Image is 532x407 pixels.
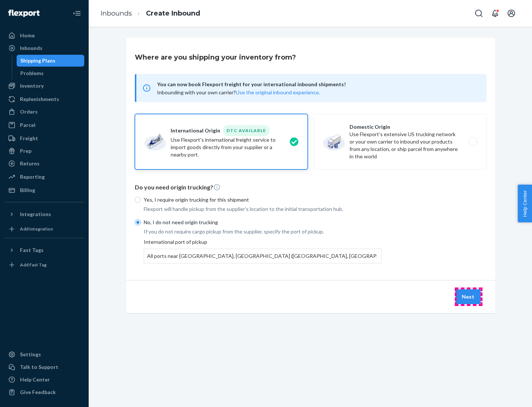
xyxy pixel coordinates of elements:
[144,238,382,263] div: International port of pickup
[504,6,519,21] button: Open account menu
[4,106,84,118] a: Orders
[20,246,44,254] div: Fast Tags
[471,6,486,21] button: Open Search Box
[146,9,200,17] a: Create Inbound
[236,89,320,96] button: Use the original inbound experience.
[20,82,44,90] div: Inventory
[17,67,85,79] a: Problems
[4,259,84,271] a: Add Fast Tag
[4,158,84,169] a: Returns
[20,186,35,194] div: Billing
[20,147,31,155] div: Prep
[456,289,481,304] button: Next
[20,211,51,218] div: Integrations
[20,95,59,103] div: Replenishments
[144,219,382,226] p: No, I do not need origin trucking
[4,208,84,220] button: Integrations
[4,361,84,373] a: Talk to Support
[20,44,42,52] div: Inbounds
[8,10,40,17] img: Flexport logo
[20,262,47,268] div: Add Fast Tag
[100,9,132,17] a: Inbounds
[4,42,84,54] a: Inbounds
[17,55,85,67] a: Shipping Plans
[20,57,55,64] div: Shipping Plans
[20,388,56,396] div: Give Feedback
[144,196,382,203] p: Yes, I require origin trucking for this shipment
[20,70,44,77] div: Problems
[4,386,84,398] button: Give Feedback
[20,160,40,167] div: Returns
[20,351,41,358] div: Settings
[4,244,84,256] button: Fast Tags
[4,171,84,183] a: Reporting
[4,349,84,360] a: Settings
[144,228,382,235] p: If you do not require cargo pickup from the supplier, specify the port of pickup.
[157,80,478,89] span: You can now book Flexport freight for your international inbound shipments!
[135,183,487,192] p: Do you need origin trucking?
[135,219,141,225] input: No, I do not need origin trucking
[4,93,84,105] a: Replenishments
[20,173,45,181] div: Reporting
[20,32,35,39] div: Home
[20,363,58,371] div: Talk to Support
[4,145,84,157] a: Prep
[20,135,38,142] div: Freight
[20,108,38,115] div: Orders
[135,197,141,203] input: Yes, I require origin trucking for this shipment
[4,374,84,386] a: Help Center
[20,226,53,232] div: Add Integration
[4,119,84,131] a: Parcel
[4,184,84,196] a: Billing
[4,223,84,235] a: Add Integration
[20,121,35,129] div: Parcel
[4,132,84,144] a: Freight
[144,205,382,213] p: Flexport will handle pickup from the supplier's location to the initial transportation hub.
[157,89,320,95] span: Inbounding with your own carrier?
[69,6,84,21] button: Close Navigation
[20,376,50,383] div: Help Center
[488,6,502,21] button: Open notifications
[135,53,296,62] h3: Where are you shipping your inventory from?
[4,30,84,41] a: Home
[4,80,84,92] a: Inventory
[95,3,206,24] ol: breadcrumbs
[518,185,532,222] button: Help Center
